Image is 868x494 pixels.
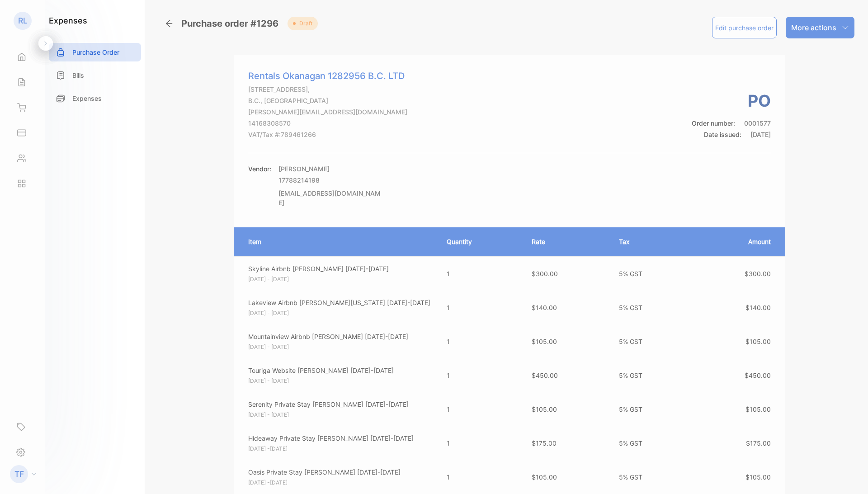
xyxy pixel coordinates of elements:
[746,439,771,447] span: $175.00
[532,270,558,278] span: $300.00
[49,89,141,108] a: Expenses
[278,188,382,207] p: [EMAIL_ADDRESS][DOMAIN_NAME]
[248,69,407,83] p: Rentals Okanagan 1282956 B.C. LTD
[791,22,836,33] p: More actions
[745,270,771,278] span: $300.00
[750,131,771,138] span: [DATE]
[248,298,430,307] p: Lakeview Airbnb [PERSON_NAME][US_STATE] [DATE]-[DATE]
[49,43,141,61] a: Purchase Order
[248,332,430,341] p: Mountainview Airbnb [PERSON_NAME] [DATE]-[DATE]
[248,366,430,375] p: Touriga Website [PERSON_NAME] [DATE]-[DATE]
[72,94,102,103] p: Expenses
[49,66,141,85] a: Bills
[619,269,683,278] p: 5% GST
[248,164,271,174] p: Vendor:
[447,269,514,278] p: 1
[745,304,771,311] span: $140.00
[248,377,430,385] p: [DATE] - [DATE]
[532,338,557,345] span: $105.00
[18,15,28,27] p: RL
[248,467,430,477] p: Oasis Private Stay [PERSON_NAME] [DATE]-[DATE]
[296,19,312,28] span: Draft
[248,400,430,409] p: Serenity Private Stay [PERSON_NAME] [DATE]-[DATE]
[447,438,514,448] p: 1
[248,96,407,105] p: B.C., [GEOGRAPHIC_DATA]
[278,175,382,185] p: 17788214198
[619,438,683,448] p: 5% GST
[619,472,683,482] p: 5% GST
[532,237,600,246] p: Rate
[248,118,407,128] p: 14168308570
[532,304,557,311] span: $140.00
[278,164,382,174] p: [PERSON_NAME]
[692,130,771,139] p: Date issued:
[248,85,407,94] p: [STREET_ADDRESS],
[745,405,771,413] span: $105.00
[447,237,514,246] p: Quantity
[248,479,430,487] p: [DATE] -[DATE]
[447,337,514,346] p: 1
[248,445,430,453] p: [DATE] -[DATE]
[745,372,771,379] span: $450.00
[692,118,771,128] p: Order number:
[248,107,407,117] p: [PERSON_NAME][EMAIL_ADDRESS][DOMAIN_NAME]
[700,237,771,246] p: Amount
[72,71,84,80] p: Bills
[619,303,683,312] p: 5% GST
[532,473,557,481] span: $105.00
[745,473,771,481] span: $105.00
[447,405,514,414] p: 1
[619,371,683,380] p: 5% GST
[248,343,430,351] p: [DATE] - [DATE]
[248,309,430,317] p: [DATE] - [DATE]
[745,338,771,345] span: $105.00
[248,433,430,443] p: Hideaway Private Stay [PERSON_NAME] [DATE]-[DATE]
[248,411,430,419] p: [DATE] - [DATE]
[744,119,771,127] span: 0001577
[712,17,777,38] button: Edit purchase order
[447,472,514,482] p: 1
[532,372,558,379] span: $450.00
[532,439,557,447] span: $175.00
[447,371,514,380] p: 1
[786,17,854,38] button: More actions
[532,405,557,413] span: $105.00
[692,89,771,113] h3: PO
[619,237,683,246] p: Tax
[619,405,683,414] p: 5% GST
[72,47,119,57] p: Purchase Order
[447,303,514,312] p: 1
[619,337,683,346] p: 5% GST
[14,468,24,480] p: TF
[181,17,284,30] span: Purchase order #1296
[49,14,87,27] h1: expenses
[248,237,429,246] p: Item
[248,275,430,283] p: [DATE] - [DATE]
[248,130,407,139] p: VAT/Tax #: 789461266
[248,264,430,273] p: Skyline Airbnb [PERSON_NAME] [DATE]-[DATE]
